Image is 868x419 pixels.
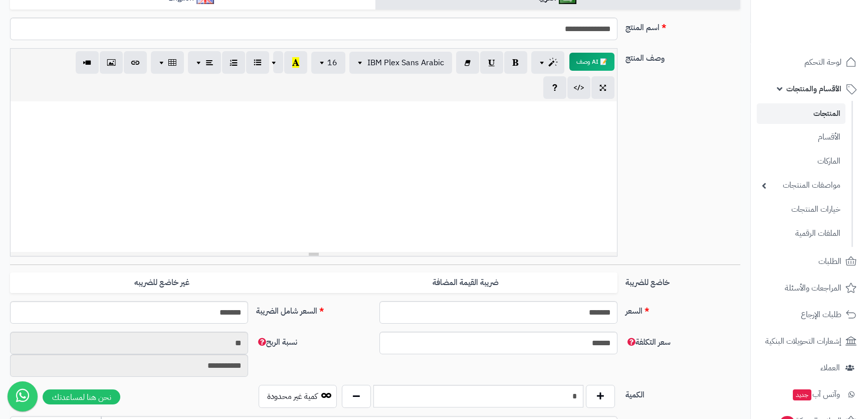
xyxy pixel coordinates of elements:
[757,303,862,327] a: طلبات الإرجاع
[757,382,862,406] a: وآتس آبجديد
[569,53,614,71] button: 📝 AI وصف
[757,151,845,172] a: الماركات
[757,356,862,380] a: العملاء
[314,272,617,293] label: ضريبة القيمة المضافة
[621,301,745,317] label: السعر
[252,301,375,317] label: السعر شامل الضريبة
[800,28,858,49] img: logo-2.png
[757,126,845,148] a: الأقسام
[327,57,337,69] span: 16
[757,276,862,300] a: المراجعات والأسئلة
[10,272,314,293] label: غير خاضع للضريبه
[818,254,841,268] span: الطلبات
[757,329,862,353] a: إشعارات التحويلات البنكية
[621,272,745,289] label: خاضع للضريبة
[256,336,297,348] span: نسبة الربح
[765,334,841,348] span: إشعارات التحويلات البنكية
[820,361,840,375] span: العملاء
[757,199,845,220] a: خيارات المنتجات
[785,281,841,295] span: المراجعات والأسئلة
[621,18,745,34] label: اسم المنتج
[757,175,845,196] a: مواصفات المنتجات
[801,308,841,322] span: طلبات الإرجاع
[311,52,345,74] button: 16
[367,57,444,69] span: IBM Plex Sans Arabic
[757,50,862,74] a: لوحة التحكم
[786,82,841,96] span: الأقسام والمنتجات
[793,389,811,400] span: جديد
[621,385,745,401] label: الكمية
[757,223,845,244] a: الملفات الرقمية
[349,52,452,74] button: IBM Plex Sans Arabic
[757,103,845,124] a: المنتجات
[621,48,745,64] label: وصف المنتج
[757,249,862,273] a: الطلبات
[792,387,840,401] span: وآتس آب
[625,336,671,348] span: سعر التكلفة
[804,55,841,69] span: لوحة التحكم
